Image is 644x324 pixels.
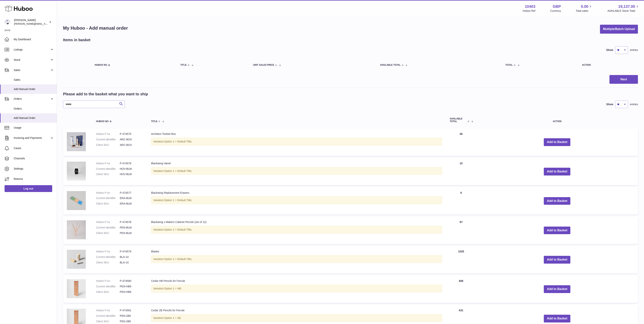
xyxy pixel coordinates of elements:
span: Add Manual Order [14,87,54,91]
td: Cedar HB Pencils for Ferrule [147,275,446,303]
img: Architect Toolset Box [67,132,86,151]
button: Add to Basket [544,138,570,146]
td: 1025 [446,246,476,273]
dt: Client SKU [96,290,120,294]
div: Variation: [151,314,442,322]
a: 19,137.00 AVAILABLE Stock Total [607,4,639,13]
span: Returns [14,177,54,181]
dd: HOV-BLW [120,167,143,171]
label: Show [606,103,613,106]
dt: Huboo P no [96,250,120,253]
dd: BLA-10 [120,261,143,264]
strong: 10403 [525,4,535,9]
dd: P-474575 [120,132,143,136]
dt: Current identifier [96,138,120,141]
span: Option 1 = Default Title; [164,258,192,261]
dt: Client SKU [96,143,120,147]
img: Blackwing x Makers Cabinet Pencils (set of 12) [67,220,86,239]
dt: Current identifier [96,285,120,288]
td: Blackwing x Makers Cabinet Pencils (set of 12) [147,217,446,244]
span: Huboo no [95,64,107,66]
button: Add to Basket [544,197,570,205]
dd: P-474580 [120,279,143,283]
span: Option 1 = Default Title; [164,140,192,143]
div: Variation: [151,285,442,292]
dd: PEN-HB6 [120,285,143,288]
td: 10 [446,158,476,185]
dt: Huboo P no [96,162,120,165]
span: Option 1 = Default Title; [164,228,192,231]
span: Unit Sales Price [253,64,274,66]
div: Action [582,64,634,66]
div: Huboo Ref [523,9,535,13]
td: Blades [147,246,446,273]
td: 8 [446,187,476,215]
dd: ERA-BLW [120,202,143,205]
dd: ARC-BOX [120,138,143,141]
span: Option 1 = HB; [164,287,182,290]
h2: Please add to the basket what you want to ship [63,92,148,97]
a: Log out [5,185,52,192]
div: Variation: [151,255,442,263]
dt: Client SKU [96,202,120,205]
span: My Dashboard [14,38,54,41]
dt: Huboo P no [96,132,120,136]
dd: PEN-HB6 [120,290,143,294]
div: Variation: [151,138,442,145]
td: 87 [446,217,476,244]
span: Option 1 = Default Title; [164,169,192,172]
button: Add to Basket [544,168,570,175]
h1: My Huboo - Add manual order [63,25,128,31]
span: Sales [14,68,50,72]
a: 0.00 Total sales [576,4,593,13]
dd: ERA-BLW [120,196,143,200]
button: Next [609,75,638,84]
dd: PEN-BLW [120,231,143,235]
span: Huboo no [96,120,109,123]
dt: Current identifier [96,314,120,318]
dd: P-474581 [120,309,143,312]
button: Add to Basket [544,227,570,234]
td: 46 [446,128,476,156]
dt: Current identifier [96,167,120,171]
span: Listings [14,48,50,51]
dt: Huboo P no [96,191,120,195]
span: 0.00 [581,4,588,9]
button: Add to Basket [544,256,570,264]
label: Show [606,48,613,52]
div: Variation: [151,226,442,234]
button: Multiple/Batch Upload [600,25,638,34]
div: Variation: [151,196,442,204]
span: [PERSON_NAME][EMAIL_ADDRESS][DOMAIN_NAME] [14,22,76,25]
dt: Huboo P no [96,309,120,312]
span: 19,137.00 [618,4,635,9]
div: [PERSON_NAME] [14,18,48,26]
div: Variation: [151,167,442,175]
span: Orders [14,97,50,101]
dd: ARC-BOX [120,143,143,147]
span: Option 1 = Default Title; [164,199,192,202]
img: Blackwing Høvel [67,162,86,181]
dd: HOV-BLW [120,172,143,176]
span: entries [630,48,638,52]
span: entries [630,103,638,106]
span: Stock [14,58,50,62]
span: AVAILABLE Stock Total [607,9,639,13]
span: Cases [14,146,54,150]
span: AVAILABLE Total [450,118,467,122]
td: Blackwing Replacement Erasers [147,187,446,215]
h2: Items in basket [63,37,91,43]
span: Channels [14,157,54,160]
span: Title [151,120,157,123]
dd: BLA-10 [120,255,143,259]
span: Total [505,64,513,66]
span: Invoicing and Payments [14,136,50,140]
dd: P-474577 [120,191,143,195]
td: Architect Toolset Box [147,128,446,156]
dt: Huboo P no [96,279,120,283]
span: Settings [14,167,54,171]
button: Add to Basket [544,285,570,293]
dt: Client SKU [96,320,120,323]
dt: Current identifier [96,255,120,259]
td: Blackwing Høvel [147,158,446,185]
